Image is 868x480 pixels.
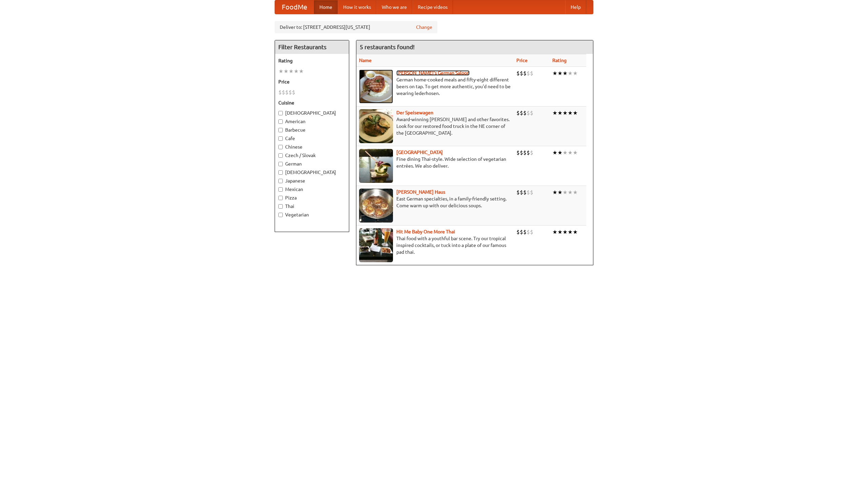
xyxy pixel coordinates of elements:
a: How it works [338,0,376,14]
li: $ [278,89,282,96]
p: German home-cooked meals and fifty-eight different beers on tap. To get more authentic, you'd nee... [359,76,511,97]
a: [PERSON_NAME]'s German Saloon [396,70,470,76]
a: Who we are [376,0,412,14]
li: ★ [299,68,304,75]
label: German [278,160,346,167]
li: ★ [563,149,568,156]
li: ★ [573,149,578,156]
li: ★ [557,149,563,156]
li: $ [516,189,520,196]
li: $ [523,189,527,196]
a: Home [314,0,338,14]
li: ★ [552,189,557,196]
a: Rating [552,58,567,63]
li: $ [520,149,523,156]
p: East German specialties, in a family-friendly setting. Come warm up with our delicious soups. [359,195,511,209]
input: Vegetarian [278,213,283,217]
li: ★ [557,189,563,196]
li: ★ [557,70,563,77]
li: $ [516,149,520,156]
li: ★ [568,109,573,117]
input: Japanese [278,179,283,183]
li: ★ [557,109,563,117]
li: $ [516,228,520,236]
li: $ [530,70,533,77]
li: ★ [283,68,289,75]
li: $ [289,89,292,96]
a: Name [359,58,372,63]
a: [PERSON_NAME] Haus [396,189,445,195]
label: [DEMOGRAPHIC_DATA] [278,110,346,116]
img: esthers.jpg [359,70,393,103]
label: Cafe [278,135,346,142]
label: Chinese [278,143,346,150]
label: Czech / Slovak [278,152,346,159]
img: satay.jpg [359,149,393,183]
input: Barbecue [278,128,283,132]
a: Price [516,58,528,63]
li: ★ [552,228,557,236]
input: German [278,162,283,166]
a: [GEOGRAPHIC_DATA] [396,150,443,155]
li: $ [520,109,523,117]
li: ★ [573,70,578,77]
a: Change [416,24,432,31]
input: Cafe [278,136,283,141]
a: Hit Me Baby One More Thai [396,229,455,234]
li: ★ [552,70,557,77]
li: $ [520,189,523,196]
li: ★ [557,228,563,236]
li: $ [282,89,285,96]
li: $ [516,109,520,117]
li: ★ [563,109,568,117]
input: [DEMOGRAPHIC_DATA] [278,170,283,175]
label: American [278,118,346,125]
label: Barbecue [278,127,346,133]
a: FoodMe [275,0,314,14]
li: ★ [552,149,557,156]
li: ★ [563,228,568,236]
h5: Price [278,78,346,85]
h5: Cuisine [278,99,346,106]
input: Mexican [278,187,283,192]
li: ★ [563,189,568,196]
li: $ [527,70,530,77]
input: Pizza [278,196,283,200]
li: $ [530,189,533,196]
li: ★ [568,228,573,236]
li: ★ [573,109,578,117]
li: $ [527,189,530,196]
input: American [278,119,283,124]
li: $ [285,89,289,96]
li: ★ [573,189,578,196]
a: Der Speisewagen [396,110,433,115]
label: Thai [278,203,346,210]
input: Chinese [278,145,283,149]
li: $ [530,109,533,117]
label: Japanese [278,177,346,184]
label: Pizza [278,194,346,201]
li: $ [530,228,533,236]
li: $ [530,149,533,156]
li: ★ [294,68,299,75]
a: Help [565,0,586,14]
input: [DEMOGRAPHIC_DATA] [278,111,283,115]
img: speisewagen.jpg [359,109,393,143]
a: Recipe videos [412,0,453,14]
label: Mexican [278,186,346,193]
li: ★ [278,68,283,75]
li: ★ [563,70,568,77]
li: ★ [568,149,573,156]
li: ★ [568,189,573,196]
input: Czech / Slovak [278,153,283,158]
li: $ [527,228,530,236]
img: kohlhaus.jpg [359,189,393,223]
h4: Filter Restaurants [275,40,349,54]
li: $ [292,89,295,96]
img: babythai.jpg [359,228,393,262]
ng-pluralize: 5 restaurants found! [360,44,415,50]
